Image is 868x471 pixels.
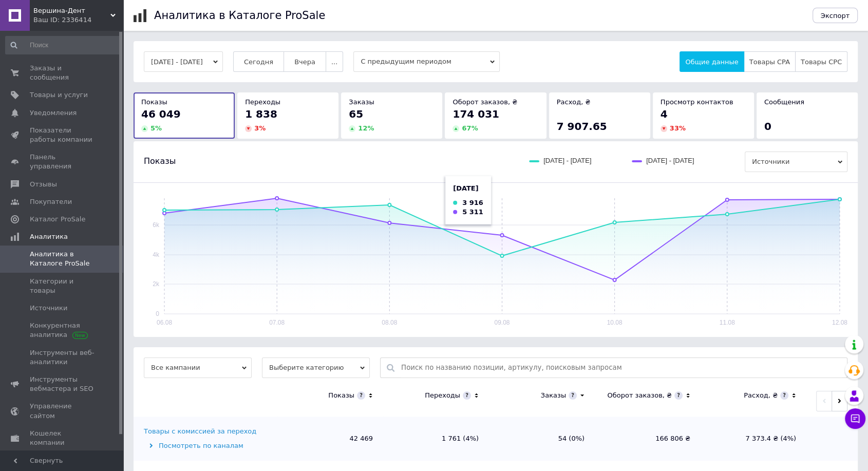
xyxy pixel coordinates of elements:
span: 1 838 [245,108,277,120]
input: Поиск по названию позиции, артикулу, поисковым запросам [401,358,842,378]
td: 166 806 ₴ [595,417,701,461]
span: 67 % [462,124,478,132]
div: Заказы [541,391,566,400]
span: Оборот заказов, ₴ [452,98,517,106]
span: Аналитика [30,232,68,241]
span: Категории и товары [30,277,95,295]
div: Товары с комиссией за переход [144,427,256,436]
td: 1 761 (4%) [383,417,489,461]
span: Покупатели [30,197,72,206]
span: Источники [745,152,847,172]
text: 6k [153,221,160,229]
td: 54 (0%) [489,417,595,461]
div: Оборот заказов, ₴ [607,391,672,400]
span: Просмотр контактов [661,98,733,106]
td: 42 469 [277,417,383,461]
span: Показы [141,98,167,106]
text: 09.08 [494,319,510,326]
span: 0 [764,120,771,133]
input: Поиск [5,36,121,54]
text: 4k [153,251,160,258]
span: 4 [661,108,668,120]
span: 46 049 [141,108,181,120]
text: 2k [153,280,160,288]
span: Показатели работы компании [30,126,95,144]
span: Вершина-Дент [33,6,110,15]
text: 12.08 [832,319,847,326]
span: Товары CPC [801,58,842,66]
span: Инструменты веб-аналитики [30,348,95,367]
td: 7 373.4 ₴ (4%) [701,417,806,461]
text: 10.08 [607,319,622,326]
span: Выберите категорию [262,357,370,378]
text: 11.08 [720,319,735,326]
span: Конкурентная аналитика [30,321,95,340]
span: Заказы [349,98,374,106]
span: Сообщения [764,98,804,106]
div: Ваш ID: 2336414 [33,15,123,25]
span: Инструменты вебмастера и SEO [30,375,95,393]
span: Товары и услуги [30,90,88,100]
span: Расход, ₴ [557,98,591,106]
text: 08.08 [382,319,397,326]
button: Чат с покупателем [845,408,865,429]
button: ... [326,51,343,72]
span: 5 % [150,124,162,132]
span: Общие данные [685,58,738,66]
span: Уведомления [30,108,77,118]
span: 3 % [254,124,266,132]
span: С предыдущим периодом [353,51,500,72]
span: Аналитика в Каталоге ProSale [30,250,95,268]
text: 06.08 [157,319,172,326]
span: 65 [349,108,363,120]
text: 0 [156,310,159,317]
span: Источники [30,304,67,313]
button: Экспорт [813,8,858,23]
span: 33 % [670,124,686,132]
span: Сегодня [244,58,273,66]
button: Сегодня [233,51,284,72]
div: Переходы [425,391,460,400]
span: Отзывы [30,180,57,189]
span: Переходы [245,98,280,106]
button: Общие данные [680,51,744,72]
button: [DATE] - [DATE] [144,51,223,72]
span: Кошелек компании [30,429,95,447]
span: Управление сайтом [30,402,95,420]
h1: Аналитика в Каталоге ProSale [154,9,325,22]
span: Товары CPA [749,58,790,66]
span: Экспорт [821,12,850,20]
div: Показы [328,391,354,400]
text: 07.08 [269,319,285,326]
span: ... [331,58,337,66]
span: Каталог ProSale [30,215,85,224]
span: Все кампании [144,357,252,378]
div: Посмотреть по каналам [144,441,275,450]
span: Вчера [294,58,315,66]
div: Расход, ₴ [744,391,778,400]
span: 12 % [358,124,374,132]
button: Товары CPA [744,51,796,72]
span: 7 907.65 [557,120,607,133]
button: Товары CPC [795,51,847,72]
span: Заказы и сообщения [30,64,95,82]
span: 174 031 [452,108,499,120]
span: Показы [144,156,176,167]
button: Вчера [284,51,326,72]
span: Панель управления [30,153,95,171]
